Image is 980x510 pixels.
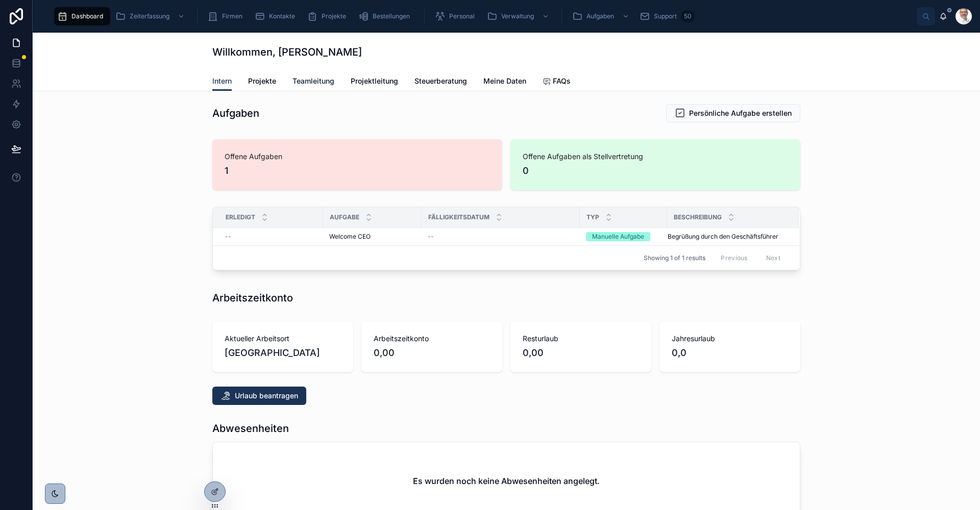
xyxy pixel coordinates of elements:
span: Aktueller Arbeitsort [225,334,341,344]
a: Kontakte [252,7,302,25]
a: -- [428,233,574,241]
span: Support [654,12,677,20]
span: Erledigt [226,213,255,221]
a: Aufgaben [569,7,634,25]
h1: Abwesenheiten [212,421,289,436]
span: 0 [523,164,788,178]
a: Welcome CEO [329,233,415,241]
span: Verwaltung [501,12,534,20]
a: Support50 [636,7,698,25]
span: 0,00 [374,346,490,360]
span: Steuerberatung [414,76,467,86]
span: Personal [449,12,475,20]
span: Meine Daten [483,76,526,86]
span: Intern [212,76,232,86]
span: Offene Aufgaben [225,151,490,162]
a: Projektleitung [351,72,398,92]
span: Bestellungen [373,12,410,20]
span: 0,00 [523,346,639,360]
span: Firmen [222,12,242,20]
a: Begrüßung durch den Geschäftsführer [668,233,787,241]
div: 50 [681,10,695,22]
h1: Arbeitszeitkonto [212,291,293,305]
span: Begrüßung durch den Geschäftsführer [668,233,778,241]
span: Typ [586,213,599,221]
span: FAQs [553,76,571,86]
span: Fälligkeitsdatum [428,213,489,221]
span: Arbeitszeitkonto [374,334,490,344]
h2: Es wurden noch keine Abwesenheiten angelegt. [413,475,600,487]
span: Kontakte [269,12,295,20]
span: Jahresurlaub [672,334,788,344]
span: Offene Aufgaben als Stellvertretung [523,151,788,162]
span: Projekte [248,76,276,86]
span: 0,0 [672,346,788,360]
span: Projekte [322,12,346,20]
span: Dashboard [71,12,103,20]
span: Resturlaub [523,334,639,344]
span: Urlaub beantragen [235,391,298,401]
a: FAQs [543,72,571,92]
button: Persönliche Aufgabe erstellen [666,104,800,122]
span: Aufgaben [586,12,614,20]
a: Projekte [248,72,276,92]
span: Beschreibung [674,213,722,221]
div: scrollable content [49,5,917,28]
a: Projekte [304,7,353,25]
span: Welcome CEO [329,233,371,241]
button: Urlaub beantragen [212,387,306,405]
span: Persönliche Aufgabe erstellen [689,108,792,118]
a: Personal [432,7,482,25]
div: Manuelle Aufgabe [592,232,644,241]
a: Zeiterfassung [112,7,190,25]
span: Projektleitung [351,76,398,86]
span: Showing 1 of 1 results [644,254,705,262]
span: 1 [225,164,490,178]
a: Intern [212,72,232,91]
span: [GEOGRAPHIC_DATA] [225,346,341,360]
a: Manuelle Aufgabe [586,232,661,241]
a: Steuerberatung [414,72,467,92]
h1: Willkommen, [PERSON_NAME] [212,45,362,59]
a: Teamleitung [292,72,334,92]
a: Meine Daten [483,72,526,92]
a: Firmen [205,7,250,25]
a: Bestellungen [355,7,417,25]
span: Teamleitung [292,76,334,86]
span: -- [225,233,231,241]
a: Verwaltung [484,7,554,25]
span: Zeiterfassung [130,12,169,20]
span: -- [428,233,434,241]
a: Dashboard [54,7,110,25]
h1: Aufgaben [212,106,259,120]
a: -- [225,233,317,241]
span: Aufgabe [330,213,359,221]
